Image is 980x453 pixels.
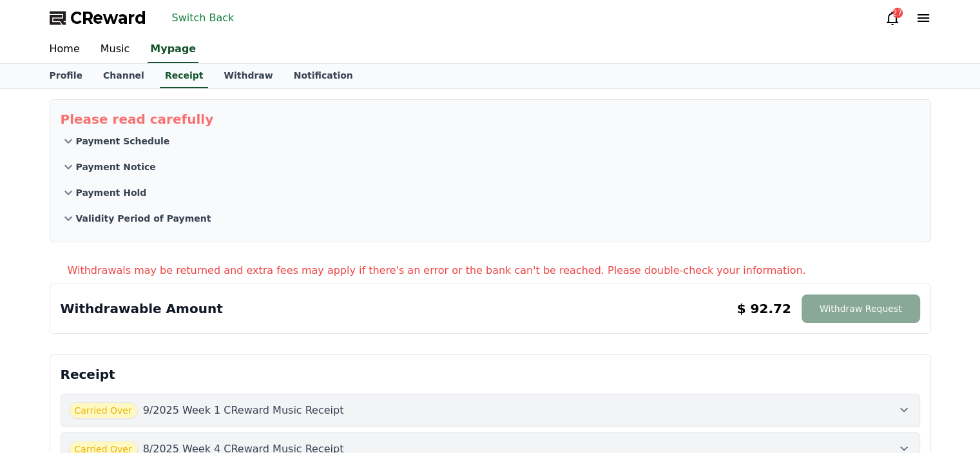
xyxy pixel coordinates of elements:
a: Mypage [148,36,198,63]
p: 9/2025 Week 1 CReward Music Receipt [143,403,344,418]
p: Validity Period of Payment [76,212,211,225]
button: Payment Notice [61,154,920,180]
button: Validity Period of Payment [61,206,920,231]
p: Payment Notice [76,160,156,173]
p: Withdrawable Amount [61,300,223,318]
a: Receipt [160,64,209,88]
p: Payment Hold [76,186,147,199]
button: Carried Over 9/2025 Week 1 CReward Music Receipt [61,394,920,427]
p: Withdrawals may be returned and extra fees may apply if there's an error or the bank can't be rea... [68,263,931,278]
a: Withdraw [213,64,283,88]
p: Payment Schedule [76,135,170,148]
button: Withdraw Request [802,294,920,323]
a: CReward [50,8,146,28]
p: Receipt [61,365,920,383]
a: Home [39,36,90,63]
span: Carried Over [69,402,138,419]
button: Switch Back [167,8,240,28]
a: Profile [39,64,93,88]
button: Payment Hold [61,180,920,206]
div: 27 [892,8,903,18]
p: Please read carefully [61,110,920,128]
a: Notification [283,64,363,88]
button: Payment Schedule [61,128,920,154]
p: $ 92.72 [737,300,791,318]
span: CReward [70,8,146,28]
a: 27 [885,10,900,26]
a: Channel [93,64,155,88]
a: Music [90,36,140,63]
